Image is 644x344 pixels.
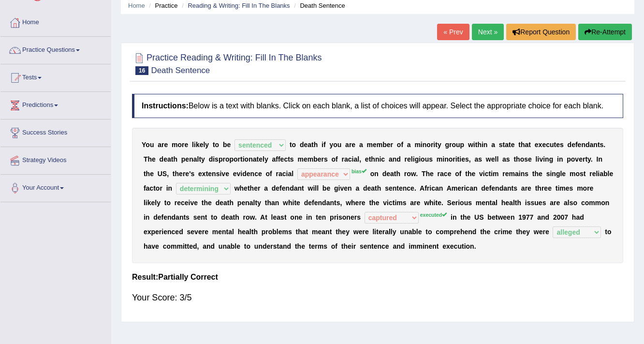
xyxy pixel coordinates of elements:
[222,155,225,163] b: r
[554,141,556,149] b: t
[435,141,438,149] b: t
[213,155,215,163] b: i
[460,141,465,149] b: p
[215,141,220,149] b: o
[491,155,495,163] b: e
[416,170,418,178] b: .
[278,155,280,163] b: f
[414,141,420,149] b: m
[603,141,605,149] b: .
[437,155,442,163] b: m
[506,155,510,163] b: s
[150,170,154,178] b: e
[348,155,352,163] b: c
[198,170,202,178] b: e
[278,170,282,178] b: a
[472,24,504,40] a: Next »
[158,141,161,149] b: a
[591,155,593,163] b: .
[578,24,632,40] button: Re-Attempt
[345,141,349,149] b: a
[401,141,403,149] b: f
[227,141,231,149] b: e
[322,155,324,163] b: r
[151,66,210,75] small: Death Sentence
[581,141,585,149] b: n
[357,155,359,163] b: l
[171,155,174,163] b: t
[550,141,554,149] b: u
[240,155,243,163] b: t
[422,170,426,178] b: T
[200,141,204,149] b: e
[479,170,483,178] b: v
[513,155,516,163] b: t
[449,141,452,149] b: r
[352,155,354,163] b: i
[234,155,238,163] b: o
[333,141,337,149] b: o
[144,170,146,178] b: t
[297,155,303,163] b: m
[421,155,425,163] b: o
[585,141,590,149] b: d
[0,92,111,116] a: Predictions
[528,155,532,163] b: e
[413,155,415,163] b: i
[411,170,416,178] b: w
[318,155,322,163] b: e
[247,170,250,178] b: e
[575,141,578,149] b: f
[407,155,411,163] b: e
[190,170,194,178] b: s
[598,155,602,163] b: n
[453,155,455,163] b: r
[351,168,366,174] sup: bias
[499,141,503,149] b: s
[276,155,278,163] b: f
[444,170,448,178] b: c
[585,155,587,163] b: t
[502,155,506,163] b: a
[0,175,111,199] a: Your Account
[253,155,257,163] b: a
[167,155,171,163] b: a
[322,141,323,149] b: i
[386,170,390,178] b: e
[0,9,111,33] a: Home
[201,155,205,163] b: y
[336,155,338,163] b: f
[495,155,497,163] b: l
[142,102,189,110] b: Instructions:
[196,141,200,149] b: k
[237,170,241,178] b: v
[468,141,473,149] b: w
[525,141,529,149] b: a
[549,155,554,163] b: g
[353,155,357,163] b: a
[442,155,444,163] b: i
[359,141,363,149] b: a
[209,155,213,163] b: d
[202,170,206,178] b: x
[349,141,351,149] b: r
[539,141,542,149] b: x
[396,155,401,163] b: d
[147,155,152,163] b: h
[505,170,509,178] b: e
[192,141,194,149] b: l
[142,141,146,149] b: Y
[474,155,478,163] b: a
[332,155,336,163] b: o
[389,155,393,163] b: a
[250,170,255,178] b: n
[276,170,278,178] b: r
[229,155,234,163] b: p
[469,155,471,163] b: ,
[509,141,511,149] b: t
[538,155,540,163] b: i
[419,155,421,163] b: i
[509,170,515,178] b: m
[482,141,483,149] b: i
[266,170,270,178] b: o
